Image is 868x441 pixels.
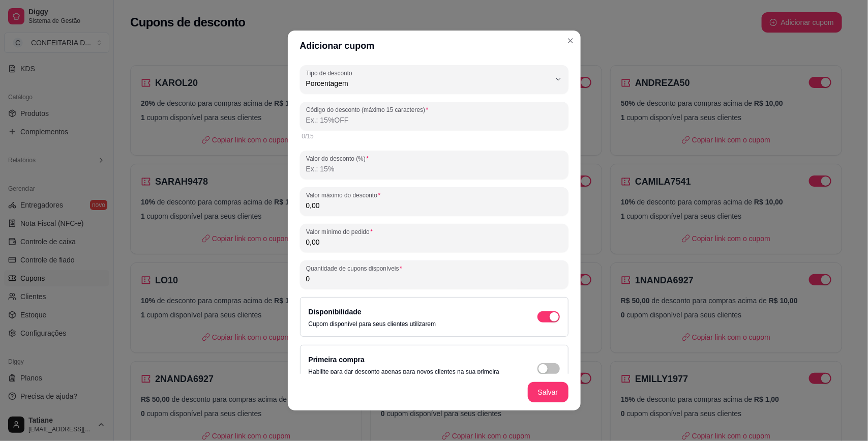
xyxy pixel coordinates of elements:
label: Quantidade de cupons disponíveis [306,264,406,273]
input: Valor mínimo do pedido [306,237,562,247]
header: Adicionar cupom [288,31,581,61]
p: Cupom disponível para seus clientes utilizarem [309,320,436,328]
input: Quantidade de cupons disponíveis [306,274,562,284]
label: Disponibilidade [309,308,362,316]
input: Valor máximo do desconto [306,200,562,211]
span: Porcentagem [306,78,550,89]
p: Habilite para dar desconto apenas para novos clientes na sua primeira compra, ou incentivar seus ... [309,368,517,384]
button: Salvar [528,382,568,402]
label: Tipo de desconto [306,69,356,77]
button: Close [562,33,579,49]
label: Valor máximo do desconto [306,191,384,199]
label: Primeira compra [309,356,365,364]
label: Valor mínimo do pedido [306,227,376,236]
label: Valor do desconto (%) [306,154,372,163]
input: Valor do desconto (%) [306,164,562,174]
